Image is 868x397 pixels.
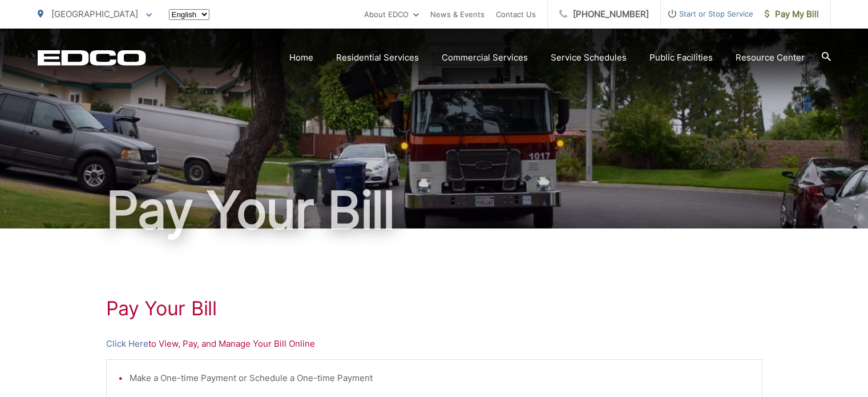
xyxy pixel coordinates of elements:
[169,9,209,20] select: Select a language
[106,337,762,351] p: to View, Pay, and Manage Your Bill Online
[442,51,528,65] a: Commercial Services
[736,51,805,65] a: Resource Center
[106,337,148,351] a: Click Here
[364,7,419,21] a: About EDCO
[336,51,419,65] a: Residential Services
[106,297,762,320] h1: Pay Your Bill
[38,182,831,239] h1: Pay Your Bill
[430,7,485,21] a: News & Events
[38,50,146,66] a: EDCD logo. Return to the homepage.
[649,51,713,65] a: Public Facilities
[51,9,138,19] span: [GEOGRAPHIC_DATA]
[130,371,750,385] li: Make a One-time Payment or Schedule a One-time Payment
[289,51,313,65] a: Home
[496,7,536,21] a: Contact Us
[765,7,819,21] span: Pay My Bill
[551,51,627,65] a: Service Schedules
